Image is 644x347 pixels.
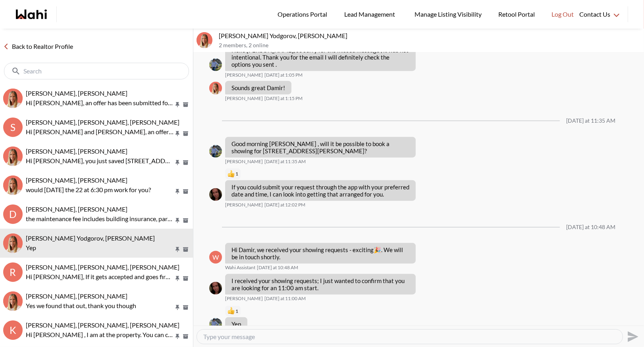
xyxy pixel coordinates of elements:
[16,10,47,19] a: Wahi homepage
[3,233,23,253] div: Damir Yodgorov, Michelle
[26,214,174,224] p: the maintenance fee includes building insurance, parking, and common elements. Common elements ty...
[344,9,398,19] span: Lead Management
[209,188,222,201] img: A
[181,101,190,108] button: Archive
[209,82,222,94] div: Michelle Ryckman
[209,145,222,158] img: D
[412,9,484,19] span: Manage Listing Visibility
[374,246,381,253] span: 🎉
[3,320,23,340] div: K
[26,118,179,126] span: [PERSON_NAME], [PERSON_NAME], [PERSON_NAME]
[181,188,190,195] button: Archive
[3,262,23,282] div: R
[174,304,181,311] button: Pin
[225,95,263,102] span: [PERSON_NAME]
[231,183,409,198] p: If you could submit your request through the app with your preferred date and time, I can look in...
[174,101,181,108] button: Pin
[225,168,419,180] div: Reaction list
[551,9,574,19] span: Log Out
[3,89,23,108] div: Kathy Fratric, Michelle
[26,292,127,300] span: [PERSON_NAME], [PERSON_NAME]
[566,118,615,124] div: [DATE] at 11:35 AM
[26,176,127,184] span: [PERSON_NAME], [PERSON_NAME]
[209,318,222,331] div: Damir Yodgorov
[3,175,23,195] img: T
[225,264,255,271] span: Wahi Assistant
[181,304,190,311] button: Archive
[231,140,409,154] p: Good morning [PERSON_NAME] , will it be possible to book a showing for [STREET_ADDRESS][PERSON_NA...
[3,204,23,224] div: D
[174,159,181,166] button: Pin
[26,263,179,271] span: [PERSON_NAME], [PERSON_NAME], [PERSON_NAME]
[174,246,181,253] button: Pin
[174,275,181,282] button: Pin
[26,243,174,253] p: Yep
[257,264,298,271] time: 2025-09-16T14:48:03.379Z
[209,188,222,201] div: Alicia Malette
[278,9,330,19] span: Operations Portal
[26,156,174,166] p: Hi [PERSON_NAME], you just saved [STREET_ADDRESS][PERSON_NAME]. Would you like to book a showing ...
[26,98,174,108] p: Hi [PERSON_NAME], an offer has been submitted for [STREET_ADDRESS][PERSON_NAME][PERSON_NAME]. If ...
[26,272,174,281] p: Hi [PERSON_NAME], If it gets accepted and goes firm, we’ll be sure to update you once the sale pr...
[209,82,222,94] img: M
[264,72,303,78] time: 2025-09-13T17:05:22.839Z
[225,72,263,78] span: [PERSON_NAME]
[3,291,23,311] img: C
[174,333,181,340] button: Pin
[209,318,222,331] img: D
[26,234,155,242] span: [PERSON_NAME] Yodgorov, [PERSON_NAME]
[26,147,127,155] span: [PERSON_NAME], [PERSON_NAME]
[3,118,23,137] div: S
[3,233,23,253] img: D
[3,147,23,166] img: S
[264,95,303,102] time: 2025-09-13T17:15:11.246Z
[209,251,222,264] div: W
[235,308,238,314] span: 1
[219,42,641,49] p: 2 members , 2 online
[209,58,222,71] img: D
[225,202,263,208] span: [PERSON_NAME]
[23,67,171,75] input: Search
[225,295,263,302] span: [PERSON_NAME]
[197,32,212,48] div: Damir Yodgorov, Michelle
[264,202,305,208] time: 2025-09-15T16:02:11.546Z
[228,308,238,314] button: Reactions: like
[231,46,409,68] p: Hello [PERSON_NAME], so sorry for the missed message , it was not intentional. Thank you for the ...
[3,175,23,195] div: TIGRAN ARUSTAMYAN, Michelle
[235,171,238,177] span: 1
[174,188,181,195] button: Pin
[26,205,127,213] span: [PERSON_NAME], [PERSON_NAME]
[203,333,616,341] textarea: Type your message
[26,321,179,329] span: [PERSON_NAME], [PERSON_NAME], [PERSON_NAME]
[181,246,190,253] button: Archive
[225,305,251,318] div: Reaction list
[219,32,641,40] p: [PERSON_NAME] Yodgorov, [PERSON_NAME]
[566,224,615,231] div: [DATE] at 10:48 AM
[231,277,409,291] p: I received your showing requests; I just wanted to confirm that you are looking for an 11:00 am s...
[231,246,409,260] p: Hi Damir, we received your showing requests - exciting . We will be in touch shortly.
[231,320,241,328] p: Yep
[181,217,190,224] button: Archive
[197,32,212,48] img: D
[264,295,306,302] time: 2025-09-16T15:00:58.767Z
[623,328,641,345] button: Send
[498,9,537,19] span: Retool Portal
[228,171,238,177] button: Reactions: like
[231,84,285,91] p: Sounds great Damir!
[3,147,23,166] div: Sourav Singh, Michelle
[209,58,222,71] div: Damir Yodgorov
[181,130,190,137] button: Archive
[209,145,222,158] div: Damir Yodgorov
[3,89,23,108] img: K
[181,159,190,166] button: Archive
[26,127,174,137] p: Hi [PERSON_NAME] and [PERSON_NAME], an offer has been submitted for [STREET_ADDRESS][PERSON_NAME]...
[181,275,190,282] button: Archive
[26,185,174,195] p: would [DATE] the 22 at 6:30 pm work for you?
[264,158,306,165] time: 2025-09-15T15:35:23.230Z
[209,282,222,295] img: A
